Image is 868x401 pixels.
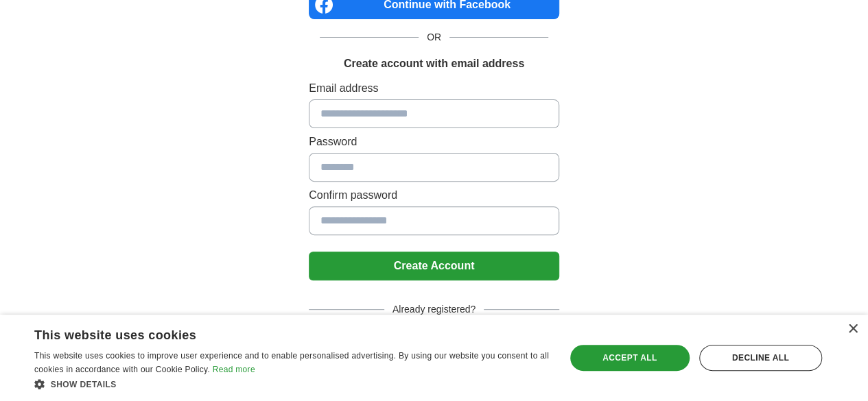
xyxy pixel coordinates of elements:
[309,134,559,150] label: Password
[309,187,559,204] label: Confirm password
[419,30,449,45] span: OR
[309,80,559,97] label: Email address
[344,56,524,72] h1: Create account with email address
[213,365,255,374] a: Read more, opens a new window
[847,324,858,335] div: Close
[34,323,515,343] div: This website uses cookies
[699,345,822,371] div: Decline all
[34,351,549,374] span: This website uses cookies to improve user experience and to enable personalised advertising. By u...
[309,252,559,280] button: Create Account
[570,345,690,371] div: Accept all
[384,302,484,317] span: Already registered?
[34,377,550,391] div: Show details
[51,380,117,389] span: Show details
